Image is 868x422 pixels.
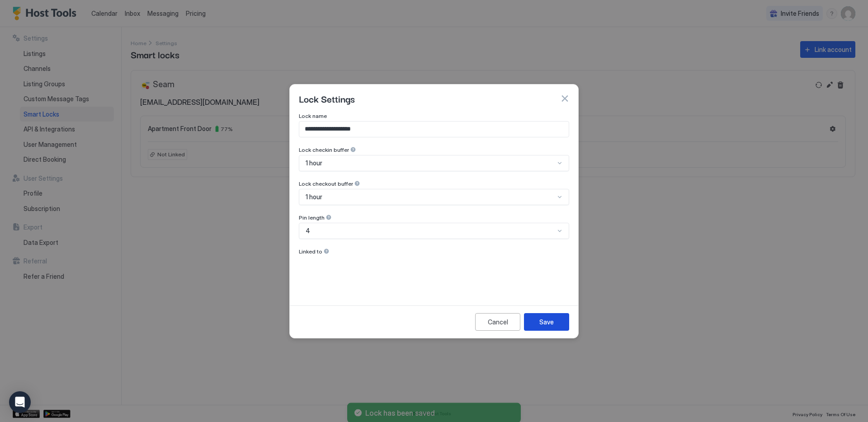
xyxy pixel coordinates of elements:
[524,313,569,331] button: Save
[306,193,322,201] span: 1 hour
[306,159,322,167] span: 1 hour
[9,391,31,413] div: Open Intercom Messenger
[299,180,353,187] span: Lock checkout buffer
[539,317,554,327] div: Save
[488,317,508,327] div: Cancel
[299,146,349,153] span: Lock checkin buffer
[299,113,327,119] span: Lock name
[475,313,520,331] button: Cancel
[299,92,355,105] span: Lock Settings
[306,227,310,235] span: 4
[299,248,322,255] span: Linked to
[299,122,569,137] input: Input Field
[299,214,325,221] span: Pin length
